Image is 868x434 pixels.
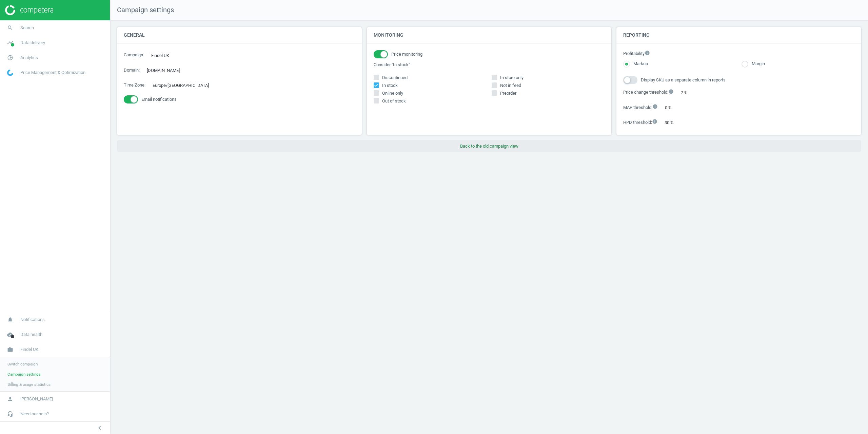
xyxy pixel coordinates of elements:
i: info [652,104,658,109]
label: MAP threshold : [623,104,658,111]
label: Campaign : [124,52,144,58]
div: [DOMAIN_NAME] [143,65,190,76]
div: 2 % [677,88,698,98]
div: Findel UK [147,50,180,61]
span: Campaign settings [7,372,41,377]
i: work [4,343,17,356]
span: Display SKU as a separate column in reports [641,77,726,83]
i: person [4,393,17,405]
span: Not in feed [499,82,522,89]
span: Preorder [499,90,518,96]
h4: Monitoring [367,27,612,43]
label: HPD threshold : [623,119,657,126]
i: chevron_left [96,424,104,432]
i: cloud_done [4,328,17,341]
span: Online only [381,90,405,96]
label: Profitability [623,50,854,57]
span: In stock [381,82,399,89]
img: wGWNvw8QSZomAAAAABJRU5ErkJggg== [7,70,13,76]
i: timeline [4,36,17,49]
span: Email notifications [141,96,177,102]
span: Need our help? [20,411,49,417]
span: Data delivery [20,40,45,46]
div: 30 % [661,117,684,128]
span: Notifications [20,317,45,323]
span: Switch campaign [7,361,38,367]
h4: Reporting [616,27,861,43]
span: [PERSON_NAME] [20,396,53,402]
span: Campaign settings [110,5,174,15]
span: Out of stock [381,98,407,104]
label: Domain : [124,67,140,73]
label: Time Zone : [124,82,145,88]
img: ajHJNr6hYgQAAAAASUVORK5CYII= [5,5,53,15]
span: Price Management & Optimization [20,70,85,76]
div: 0 % [661,102,682,113]
span: In store only [499,75,525,81]
button: Back to the old campaign view [117,140,861,152]
span: Analytics [20,55,38,61]
i: headset_mic [4,408,17,420]
i: notifications [4,313,17,326]
span: Billing & usage statistics [7,382,51,387]
i: info [645,50,650,56]
label: Consider "In stock" [374,62,605,68]
label: Price change threshold : [623,89,674,96]
i: info [668,89,674,94]
span: Search [20,25,34,31]
button: chevron_left [91,423,108,432]
span: Findel UK [20,346,38,353]
label: Markup [630,61,648,67]
h4: General [117,27,362,43]
span: Data health [20,332,42,338]
div: Europe/[GEOGRAPHIC_DATA] [149,80,219,91]
i: pie_chart_outlined [4,51,17,64]
i: search [4,21,17,34]
span: Discontinued [381,75,409,81]
i: info [652,119,657,124]
label: Margin [748,61,765,67]
span: Price monitoring [391,51,422,57]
